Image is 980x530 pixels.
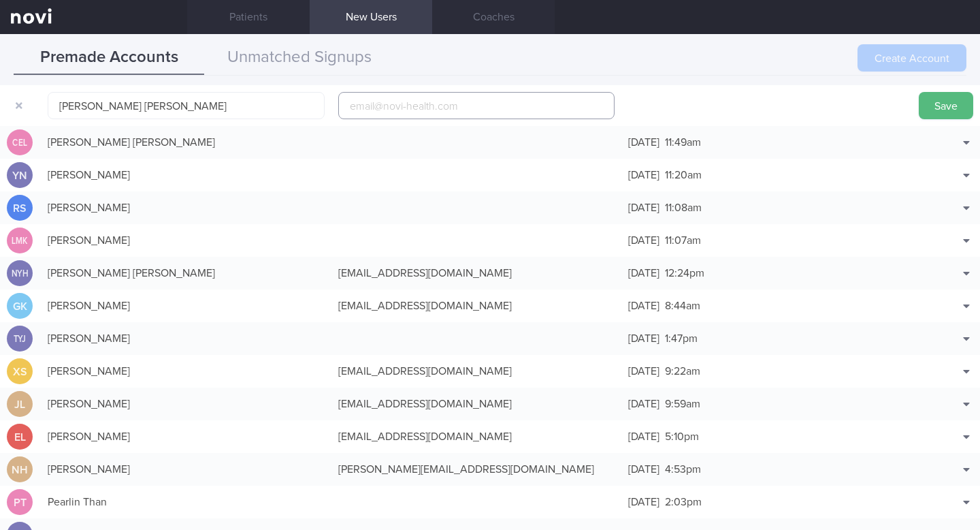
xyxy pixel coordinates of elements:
div: [PERSON_NAME][EMAIL_ADDRESS][DOMAIN_NAME] [331,456,622,483]
div: [PERSON_NAME] [PERSON_NAME] [41,260,331,287]
button: Unmatched Signups [204,41,395,75]
button: Save [919,92,973,119]
span: [DATE] [628,399,659,409]
span: 11:20am [665,170,702,181]
span: [DATE] [628,431,659,442]
div: [PERSON_NAME] [41,194,331,221]
div: CEL [9,129,31,156]
span: [DATE] [628,300,659,311]
div: [PERSON_NAME] [41,456,331,483]
span: 11:08am [665,202,702,213]
div: XS [7,358,33,385]
div: JL [7,391,33,418]
span: 5:10pm [665,431,699,442]
span: 2:03pm [665,497,702,508]
span: 11:07am [665,235,701,246]
span: 9:59am [665,399,700,409]
span: [DATE] [628,366,659,377]
div: [EMAIL_ADDRESS][DOMAIN_NAME] [331,423,622,450]
div: [EMAIL_ADDRESS][DOMAIN_NAME] [331,260,622,287]
div: YN [7,162,33,189]
div: GK [7,293,33,319]
div: [PERSON_NAME] [41,358,331,385]
div: [PERSON_NAME] [41,325,331,352]
div: EL [7,424,33,450]
div: PT [7,489,33,516]
span: 1:47pm [665,333,698,344]
span: [DATE] [628,137,659,148]
div: LMK [9,228,31,254]
span: [DATE] [628,497,659,508]
span: 11:49am [665,137,701,148]
span: 8:44am [665,300,700,311]
div: TYJ [9,326,31,352]
span: [DATE] [628,333,659,344]
div: [EMAIL_ADDRESS][DOMAIN_NAME] [331,292,622,319]
div: [PERSON_NAME] [PERSON_NAME] [41,129,331,156]
button: Premade Accounts [14,41,204,75]
div: [PERSON_NAME] [41,390,331,418]
span: 4:53pm [665,464,701,475]
span: [DATE] [628,170,659,181]
div: [PERSON_NAME] [41,227,331,254]
div: [PERSON_NAME] [41,161,331,189]
div: [PERSON_NAME] [41,292,331,319]
div: [EMAIL_ADDRESS][DOMAIN_NAME] [331,390,622,418]
span: [DATE] [628,202,659,213]
div: Pearlin Than [41,488,331,516]
div: RS [7,195,33,221]
div: NH [7,456,33,483]
span: 12:24pm [665,268,704,279]
div: [PERSON_NAME] [41,423,331,450]
input: email@novi-health.com [338,92,615,119]
div: [EMAIL_ADDRESS][DOMAIN_NAME] [331,358,622,385]
span: [DATE] [628,235,659,246]
span: [DATE] [628,464,659,475]
span: [DATE] [628,268,659,279]
div: NYH [9,260,31,287]
input: John Doe [48,92,325,119]
span: 9:22am [665,366,700,377]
